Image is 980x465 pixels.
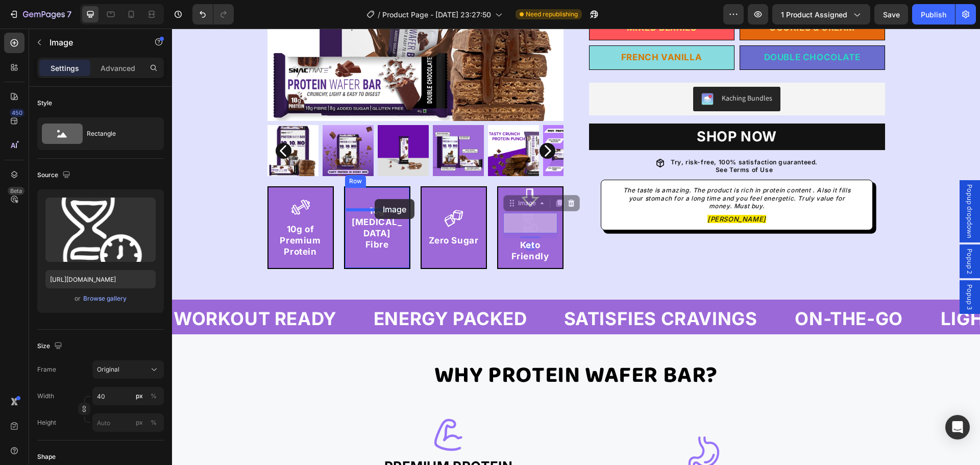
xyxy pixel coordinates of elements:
[136,391,143,401] div: px
[793,220,803,246] span: Popup 2
[793,256,803,281] span: Popup 3
[37,339,64,353] div: Size
[75,292,81,305] span: or
[37,168,72,182] div: Source
[83,293,127,304] button: Browse gallery
[151,418,157,427] div: %
[4,4,76,25] button: 7
[772,4,870,25] button: 1 product assigned
[45,270,156,288] input: https://example.com/image.jpg
[148,417,160,429] button: px
[37,99,52,108] div: Style
[945,415,970,439] div: Open Intercom Messenger
[101,63,135,74] p: Advanced
[133,390,145,402] button: %
[92,360,164,379] button: Original
[172,29,980,465] iframe: To enrich screen reader interactions, please activate Accessibility in Grammarly extension settings
[378,9,380,20] span: /
[92,387,164,405] input: px%
[883,10,900,19] span: Save
[793,156,803,210] span: Popup dropdown
[51,63,79,74] p: Settings
[912,4,955,25] button: Publish
[136,418,143,427] div: px
[382,9,491,20] span: Product Page - [DATE] 23:27:50
[37,418,56,427] label: Height
[37,452,56,461] div: Shape
[83,294,127,303] div: Browse gallery
[921,9,946,20] div: Publish
[526,10,578,19] span: Need republishing
[781,9,847,20] span: 1 product assigned
[874,4,908,25] button: Save
[37,365,56,374] label: Frame
[8,187,24,195] div: Beta
[45,198,156,262] img: preview-image
[92,413,164,432] input: px%
[151,391,157,401] div: %
[50,36,136,48] p: Image
[67,8,71,20] p: 7
[37,391,54,401] label: Width
[10,109,24,117] div: 450
[133,417,145,429] button: %
[148,390,160,402] button: px
[192,4,234,25] div: Undo/Redo
[87,122,149,145] div: Rectangle
[97,365,119,374] span: Original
